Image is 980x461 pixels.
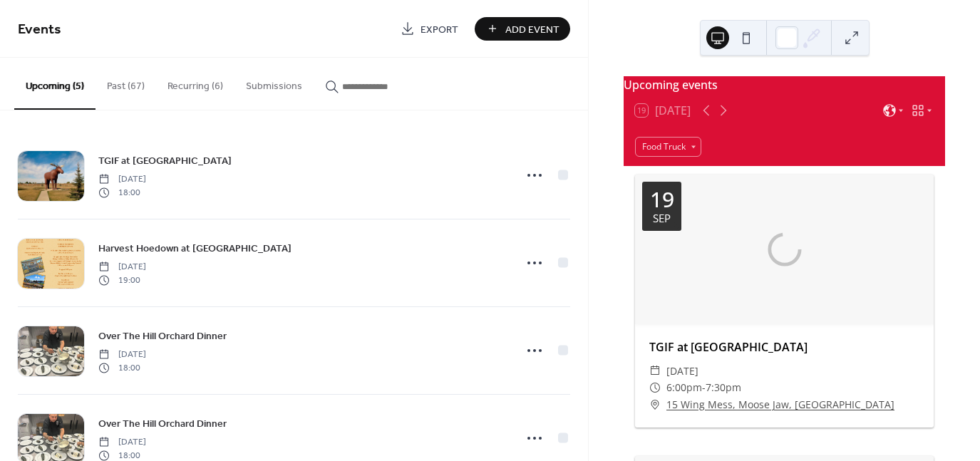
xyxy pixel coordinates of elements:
[98,348,146,361] span: [DATE]
[98,261,146,274] span: [DATE]
[390,17,469,41] a: Export
[98,152,232,169] a: TGIF at [GEOGRAPHIC_DATA]
[98,417,227,432] span: Over The Hill Orchard Dinner
[666,396,894,413] a: 15 Wing Mess, Moose Jaw, [GEOGRAPHIC_DATA]
[649,379,661,396] div: ​
[475,17,570,41] button: Add Event
[702,379,706,396] span: -
[98,436,146,449] span: [DATE]
[650,189,674,210] div: 19
[649,363,661,380] div: ​
[653,213,671,224] div: Sep
[421,22,458,37] span: Export
[505,22,559,37] span: Add Event
[706,379,741,396] span: 7:30pm
[96,58,156,108] button: Past (67)
[98,173,146,186] span: [DATE]
[649,396,661,413] div: ​
[98,361,146,374] span: 18:00
[666,363,698,380] span: [DATE]
[234,58,314,108] button: Submissions
[666,379,702,396] span: 6:00pm
[14,58,96,110] button: Upcoming (5)
[98,274,146,286] span: 19:00
[98,240,292,257] a: Harvest Hoedown at [GEOGRAPHIC_DATA]
[98,186,146,199] span: 18:00
[98,154,232,169] span: TGIF at [GEOGRAPHIC_DATA]
[98,329,227,344] span: Over The Hill Orchard Dinner
[624,76,945,93] div: Upcoming events
[98,415,227,432] a: Over The Hill Orchard Dinner
[156,58,234,108] button: Recurring (6)
[635,338,934,356] div: TGIF at [GEOGRAPHIC_DATA]
[98,242,292,257] span: Harvest Hoedown at [GEOGRAPHIC_DATA]
[18,16,61,43] span: Events
[98,328,227,344] a: Over The Hill Orchard Dinner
